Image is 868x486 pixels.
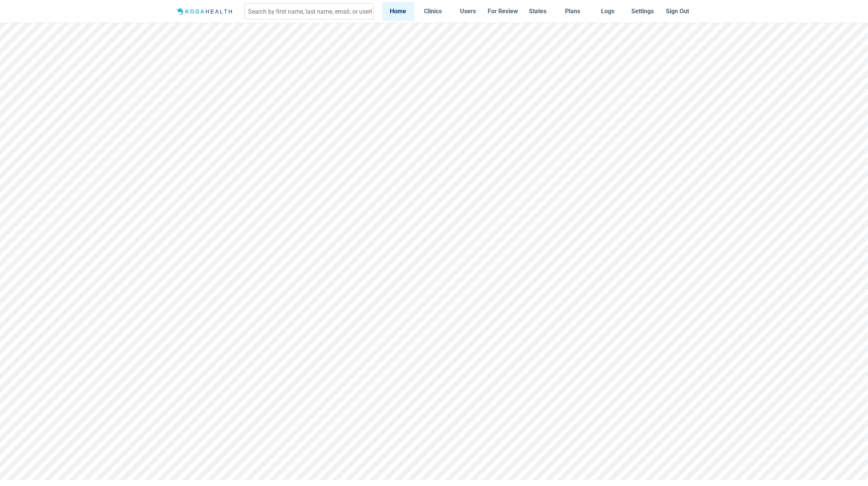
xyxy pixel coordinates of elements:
[244,3,374,20] input: Search by first name, last name, email, or userId
[626,2,658,20] a: Settings
[175,7,236,16] img: Logo
[522,2,554,20] a: States
[452,2,484,20] a: Users
[487,2,519,20] a: For Review
[382,2,414,20] a: Home
[592,2,623,20] a: Logs
[661,2,693,20] button: Sign Out
[557,2,589,20] a: Plans
[417,2,449,20] a: Clinics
